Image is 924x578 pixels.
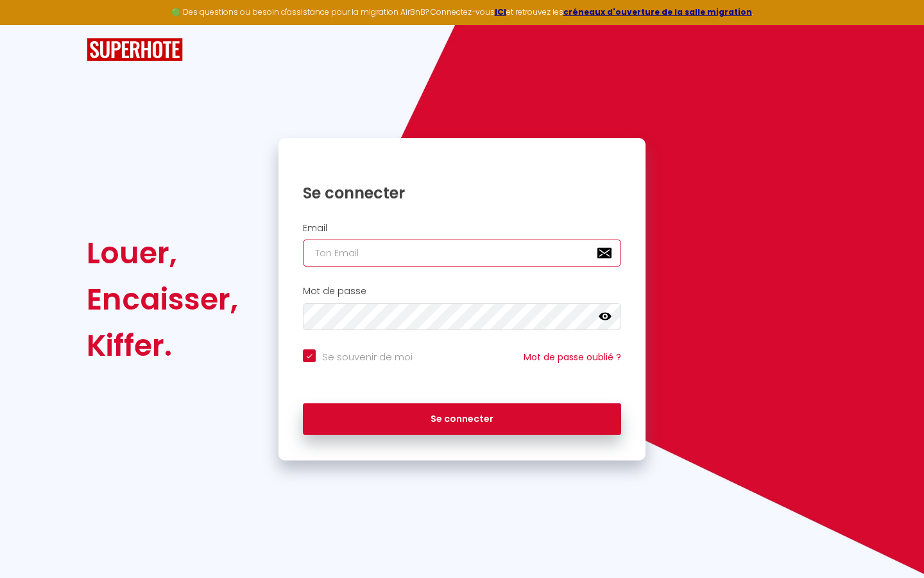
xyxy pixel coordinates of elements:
[87,230,238,276] div: Louer,
[563,6,752,17] a: créneaux d'ouverture de la salle migration
[10,5,49,44] button: Ouvrir le widget de chat LiveChat
[303,403,621,435] button: Se connecter
[303,223,621,234] h2: Email
[87,322,238,369] div: Kiffer.
[495,6,506,17] a: ICI
[303,183,621,203] h1: Se connecter
[87,38,183,62] img: SuperHote logo
[303,286,621,297] h2: Mot de passe
[87,276,238,322] div: Encaisser,
[303,240,621,267] input: Ton Email
[524,351,621,363] a: Mot de passe oublié ?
